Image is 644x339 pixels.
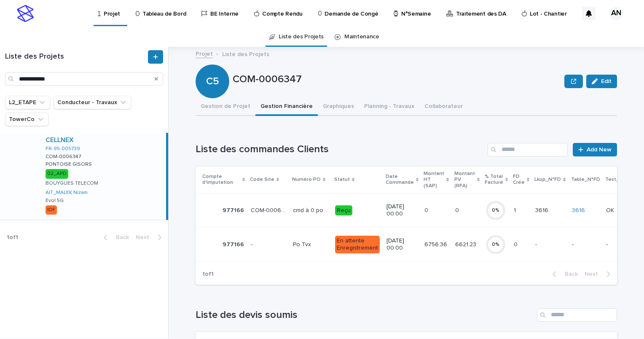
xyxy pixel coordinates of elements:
[587,147,612,153] span: Add New
[223,205,246,214] p: 977166
[488,143,568,156] input: Search
[46,136,74,144] a: CELLNEX
[5,72,163,86] input: Search
[46,146,80,152] a: FR-95-005739
[606,205,616,214] p: OK
[335,236,380,253] div: En attente Enregistrement
[535,239,539,248] p: -
[560,271,578,277] span: Back
[279,27,324,47] a: Liste des Projets
[514,205,518,214] p: 1
[546,270,581,278] button: Back
[424,205,430,214] p: 0
[136,234,154,240] span: Next
[293,205,330,214] p: cmd à 0 po tvx
[97,234,132,241] button: Back
[251,239,254,248] p: -
[535,205,550,214] p: 3616
[255,98,318,116] button: Gestion Financière
[424,239,449,248] p: 6756.36
[202,172,240,188] p: Compte d'Imputation
[250,175,274,184] p: Code Site
[386,172,414,188] p: Date Commande
[17,5,34,22] img: stacker-logo-s-only.png
[455,205,461,214] p: 0
[537,308,617,322] input: Search
[196,309,534,321] h1: Liste des devis soumis
[132,234,168,241] button: Next
[54,96,131,109] button: Conducteur - Travaux
[196,98,255,116] button: Gestion de Projet
[223,239,246,248] p: 977166
[5,113,48,126] button: TowerCo
[455,239,478,248] p: 6621.23
[293,239,313,248] p: Po Tvx
[233,73,561,86] p: COM-0006347
[251,205,288,214] p: COM-0006347
[486,207,506,213] div: 0 %
[454,169,475,191] p: Montant PV (RFA)
[586,75,617,88] button: Edit
[573,143,617,156] a: Add New
[46,180,98,186] p: BOUYGUES TELECOM
[46,169,68,178] div: 02_APD
[513,172,525,188] p: FD Crée
[572,241,599,248] p: -
[46,190,88,196] a: AIT_MALEK Nizam
[335,205,352,216] div: Reçu
[344,27,379,47] a: Maintenance
[196,41,229,87] div: C5
[5,96,50,109] button: L2_ETAPE
[386,203,418,218] p: [DATE] 00:00
[572,207,585,214] a: 3616
[196,143,484,156] h1: Liste des commandes Clients
[318,98,359,116] button: Graphiques
[424,169,444,191] p: Montant HT (SAP)
[196,48,213,58] a: Projet
[386,237,418,252] p: [DATE] 00:00
[605,175,636,184] p: Test_budget
[585,271,603,277] span: Next
[111,234,129,240] span: Back
[196,264,220,285] p: 1 of 1
[581,270,617,278] button: Next
[46,160,94,167] p: PONTOISE GISORS
[419,98,468,116] button: Collaborateur
[46,152,83,160] p: COM-0006347
[534,175,561,184] p: Lkup_N°FD
[601,78,612,84] span: Edit
[609,7,623,20] div: AN
[514,239,519,248] p: 0
[5,52,146,62] h1: Liste des Projets
[359,98,419,116] button: Planning - Travaux
[486,242,506,248] div: 0 %
[334,175,350,184] p: Statut
[292,175,321,184] p: Numéro PO
[571,175,600,184] p: Table_N°FD
[606,239,609,248] p: -
[222,49,269,58] p: Liste des Projets
[485,172,503,188] p: % Total Facturé
[46,198,64,204] p: Evol 5G
[46,205,57,215] div: IDF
